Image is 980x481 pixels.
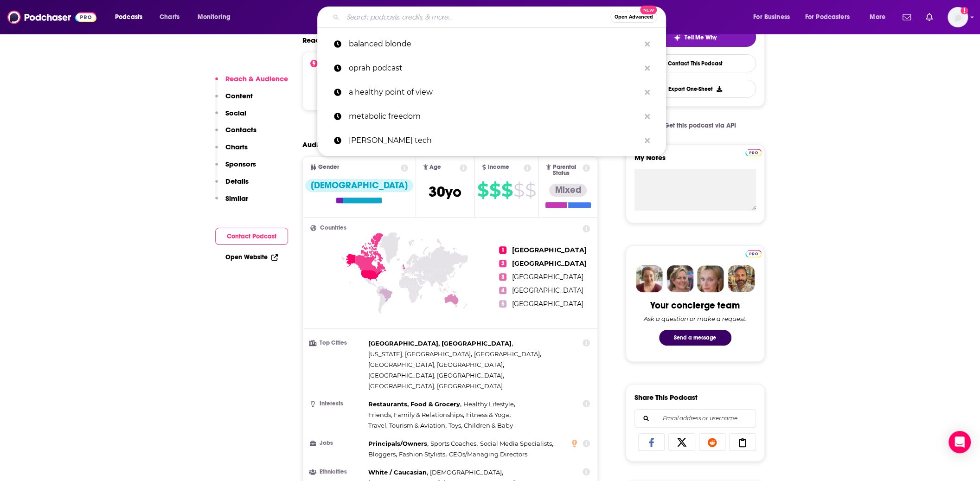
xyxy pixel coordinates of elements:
img: Jules Profile [697,265,724,292]
span: [GEOGRAPHIC_DATA] [512,286,583,295]
a: balanced blonde [317,32,666,56]
a: Pro website [745,249,762,257]
button: Details [215,177,249,194]
span: Countries [320,225,346,231]
span: 4 [499,287,506,294]
span: , [399,449,447,460]
div: Search podcasts, credits, & more... [326,6,675,28]
p: oprah podcast [349,56,640,80]
svg: Add a profile image [961,7,968,14]
span: For Podcasters [805,11,850,24]
p: balanced blonde [349,32,640,56]
span: , [368,370,504,381]
p: Details [225,177,249,186]
span: Income [488,164,509,170]
img: Jon Profile [728,265,755,292]
span: CEOs/Managing Directors [449,450,527,458]
span: Tell Me Why [685,34,717,41]
img: Podchaser Pro [745,250,762,257]
a: Show notifications dropdown [922,9,936,25]
img: User Profile [948,7,968,27]
a: Share on Facebook [638,433,665,451]
a: a healthy point of view [317,80,666,104]
p: a healthy point of view [349,80,640,104]
span: $ [477,183,488,198]
button: Export One-Sheet [634,80,756,98]
span: $ [513,183,524,198]
span: , [466,410,511,420]
span: [GEOGRAPHIC_DATA], [GEOGRAPHIC_DATA] [368,372,503,379]
span: Social Media Specialists [480,440,552,447]
span: , [368,420,447,431]
p: Charts [225,142,248,151]
p: Reach & Audience [225,74,288,83]
div: Mixed [549,184,587,197]
span: Fitness & Yoga [466,411,509,418]
p: Similar [225,194,248,203]
span: Monitoring [198,11,231,24]
button: Social [215,109,246,126]
p: Contacts [225,125,256,134]
span: , [368,359,504,370]
h3: Jobs [310,440,365,446]
img: Podchaser - Follow, Share and Rate Podcasts [7,8,96,26]
button: open menu [863,10,897,25]
span: White / Caucasian [368,468,427,476]
span: , [368,399,461,410]
h3: Share This Podcast [634,393,698,402]
div: Your concierge team [650,300,740,311]
span: Charts [160,11,179,24]
label: My Notes [634,153,756,169]
span: , [368,449,397,460]
span: [GEOGRAPHIC_DATA] [512,246,586,254]
a: Show notifications dropdown [899,9,915,25]
span: [GEOGRAPHIC_DATA], [GEOGRAPHIC_DATA] [368,340,512,347]
span: Travel, Tourism & Aviation [368,422,445,429]
button: Contact Podcast [215,228,288,245]
button: open menu [747,10,801,25]
span: , [368,467,428,478]
a: oprah podcast [317,56,666,80]
a: Copy Link [729,433,756,451]
a: Share on Reddit [699,433,726,451]
button: Charts [215,142,248,160]
span: Parental Status [552,164,581,176]
button: Sponsors [215,160,256,177]
div: Ask a question or make a request. [644,315,747,322]
span: Fashion Stylists [399,450,445,458]
img: tell me why sparkle [673,34,681,41]
a: Pro website [745,148,762,156]
h3: Interests [310,401,365,407]
img: Sydney Profile [636,265,663,292]
span: 2 [499,260,506,267]
h2: Reach [302,36,324,45]
span: 30 yo [429,183,461,201]
span: Restaurants, Food & Grocery [368,400,460,408]
span: More [870,11,885,24]
span: , [474,349,541,359]
span: Healthy Lifestyle [463,400,514,408]
span: Podcasts [115,11,142,24]
span: Get this podcast via API [664,122,736,129]
input: Search podcasts, credits, & more... [343,10,610,25]
span: 1 [499,246,506,254]
div: [DEMOGRAPHIC_DATA] [305,179,413,192]
span: [US_STATE], [GEOGRAPHIC_DATA] [368,350,471,358]
h2: Audience Demographics [302,140,387,149]
p: Content [225,91,253,100]
button: open menu [191,10,243,25]
span: Friends, Family & Relationships [368,411,463,418]
span: [GEOGRAPHIC_DATA], [GEOGRAPHIC_DATA] [368,382,503,390]
span: Age [429,164,441,170]
span: , [430,467,503,478]
button: Contacts [215,125,256,142]
span: Principals/Owners [368,440,427,447]
button: Open AdvancedNew [610,12,657,23]
span: [GEOGRAPHIC_DATA] [512,300,583,308]
span: $ [525,183,536,198]
img: Podchaser Pro [745,149,762,156]
span: 3 [499,273,506,281]
span: , [368,438,429,449]
span: , [480,438,553,449]
span: Gender [318,164,339,170]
